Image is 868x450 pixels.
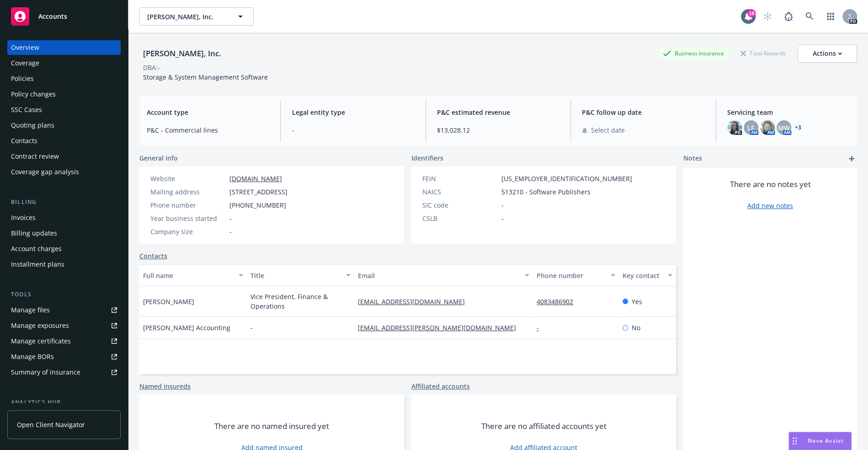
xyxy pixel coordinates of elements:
[7,210,121,225] a: Invoices
[147,125,269,135] span: P&C - Commercial lines
[7,4,121,29] a: Accounts
[11,226,57,241] div: Billing updates
[789,432,800,450] div: Drag to move
[481,421,607,432] span: There are no affiliated accounts yet
[250,292,351,311] span: Vice President, Finance & Operations
[7,334,121,348] a: Manage certificates
[736,48,790,59] div: Total Rewards
[501,214,504,223] span: -
[7,56,121,70] a: Coverage
[143,63,160,72] div: DBA: -
[139,251,167,261] a: Contacts
[7,149,121,164] a: Contract review
[11,118,54,133] div: Quoting plans
[632,297,642,306] span: Yes
[747,201,793,210] a: Add new notes
[760,120,775,135] img: photo
[150,187,226,197] div: Mailing address
[292,107,414,117] span: Legal entity type
[150,214,226,223] div: Year business started
[229,214,232,223] span: -
[229,227,232,236] span: -
[11,149,59,164] div: Contract review
[411,381,470,391] a: Affiliated accounts
[411,153,443,163] span: Identifiers
[139,48,225,59] div: [PERSON_NAME], Inc.
[437,107,559,117] span: P&C estimated revenue
[139,381,191,391] a: Named insureds
[143,297,194,306] span: [PERSON_NAME]
[7,87,121,102] a: Policy changes
[7,318,121,333] a: Manage exposures
[821,7,840,26] a: Switch app
[747,9,756,17] div: 18
[795,125,801,130] a: +3
[11,165,79,179] div: Coverage gap analysis
[623,271,662,280] div: Key contact
[139,7,254,26] button: [PERSON_NAME], Inc.
[683,153,702,164] span: Notes
[11,318,69,333] div: Manage exposures
[422,187,498,197] div: NAICS
[214,421,329,432] span: There are no named insured yet
[422,174,498,183] div: FEIN
[7,198,121,207] div: Billing
[778,123,790,133] span: MW
[7,226,121,241] a: Billing updates
[143,73,268,81] span: Storage & System Management Software
[11,349,54,364] div: Manage BORs
[537,271,605,280] div: Phone number
[727,120,742,135] img: photo
[501,187,591,197] span: 513210 - Software Publishers
[422,214,498,223] div: CSLB
[292,125,414,135] span: -
[7,102,121,117] a: SSC Cases
[143,271,233,280] div: Full name
[143,323,230,332] span: [PERSON_NAME] Accounting
[788,432,852,450] button: Nova Assist
[7,134,121,148] a: Contacts
[247,264,354,286] button: Title
[147,12,226,21] span: [PERSON_NAME], Inc.
[846,153,857,164] a: add
[147,107,269,117] span: Account type
[7,365,121,380] a: Summary of insurance
[139,264,247,286] button: Full name
[11,56,39,70] div: Coverage
[11,257,64,272] div: Installment plans
[7,40,121,55] a: Overview
[422,200,498,210] div: SIC code
[229,200,286,210] span: [PHONE_NUMBER]
[7,118,121,133] a: Quoting plans
[537,297,580,306] a: 4083486902
[798,44,857,63] button: Actions
[7,241,121,256] a: Account charges
[7,165,121,179] a: Coverage gap analysis
[11,241,62,256] div: Account charges
[501,200,504,210] span: -
[150,174,226,183] div: Website
[437,125,559,135] span: $13,028.12
[11,303,50,317] div: Manage files
[813,45,842,62] div: Actions
[17,420,85,429] span: Open Client Navigator
[619,264,676,286] button: Key contact
[11,334,71,348] div: Manage certificates
[758,7,777,26] a: Start snowing
[358,323,523,332] a: [EMAIL_ADDRESS][PERSON_NAME][DOMAIN_NAME]
[7,398,121,407] div: Analytics hub
[250,271,341,280] div: Title
[11,71,34,86] div: Policies
[779,7,798,26] a: Report a Bug
[354,264,533,286] button: Email
[7,290,121,299] div: Tools
[7,303,121,317] a: Manage files
[730,179,811,190] span: There are no notes yet
[747,123,754,133] span: LF
[632,323,640,332] span: No
[11,87,56,102] div: Policy changes
[7,349,121,364] a: Manage BORs
[7,71,121,86] a: Policies
[533,264,619,286] button: Phone number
